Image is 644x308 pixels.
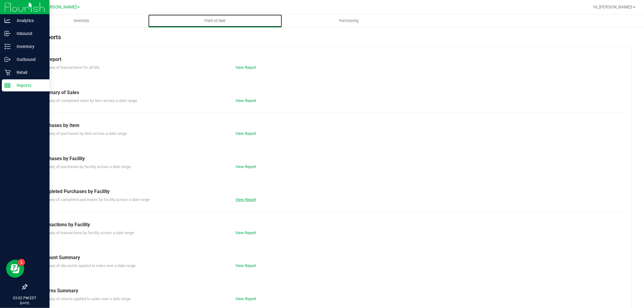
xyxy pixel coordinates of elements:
a: View Report [235,230,256,235]
inline-svg: Reports [5,82,11,88]
div: Purchases by Item [39,122,620,129]
span: Point of Sale [197,18,234,24]
div: Completed Purchases by Facility [39,188,620,195]
span: Summary of transactions for all tills [39,65,100,70]
span: Summary of purchases by item across a date range [39,131,127,136]
span: Purchasing [331,18,367,24]
a: Inventory [14,14,148,27]
div: Discount Summary [39,254,620,261]
span: Summary of returns applied to sales over a date range [39,297,131,301]
iframe: Resource center unread badge [18,259,25,266]
p: Inventory [11,43,47,50]
span: Hi, [PERSON_NAME]! [593,5,633,9]
inline-svg: Outbound [5,56,11,62]
span: Inventory [66,18,97,24]
p: Reports [11,82,47,89]
inline-svg: Analytics [5,17,11,24]
span: [PERSON_NAME] [43,5,77,10]
div: Purchases by Facility [39,155,620,162]
inline-svg: Inbound [5,30,11,37]
p: 03:02 PM EDT [3,295,47,301]
span: Summary of transactions by facility across a date range [39,230,134,235]
a: Purchasing [282,14,416,27]
a: View Report [235,65,256,70]
p: Retail [11,69,47,76]
span: Summary of completed purchases by facility across a date range [39,197,150,202]
p: Inbound [11,30,47,37]
a: Point of Sale [148,14,282,27]
inline-svg: Inventory [5,43,11,49]
p: Analytics [11,17,47,24]
p: Outbound [11,56,47,63]
inline-svg: Retail [5,69,11,75]
div: Returns Summary [39,287,620,294]
span: Summary of purchases by facility across a date range [39,164,131,169]
a: View Report [235,98,256,103]
div: POS Reports [27,33,632,46]
a: View Report [235,297,256,301]
span: Summary of completed sales by item across a date range [39,98,137,103]
span: Summary of discounts applied to sales over a date range [39,263,136,268]
a: View Report [235,197,256,202]
div: Transactions by Facility [39,221,620,228]
a: View Report [235,131,256,136]
p: [DATE] [3,301,47,305]
a: View Report [235,164,256,169]
a: View Report [235,263,256,268]
div: Till Report [39,56,620,63]
iframe: Resource center [6,260,24,278]
div: Summary of Sales [39,89,620,96]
